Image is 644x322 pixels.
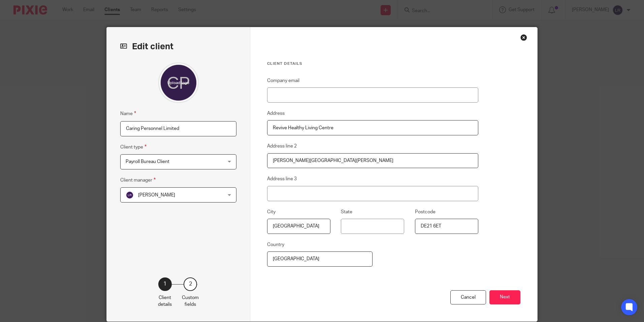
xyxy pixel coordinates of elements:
label: Name [120,110,136,117]
label: Client type [120,143,147,151]
p: Client details [158,294,172,308]
label: Address [267,110,285,117]
img: svg%3E [126,191,134,199]
h2: Edit client [120,41,236,52]
h3: Client details [267,61,478,66]
p: Custom fields [182,294,199,308]
div: Close this dialog window [520,34,527,41]
div: 2 [184,277,197,291]
label: City [267,209,276,215]
label: Address line 2 [267,143,297,150]
div: Cancel [450,290,486,305]
label: Company email [267,77,299,84]
div: 1 [158,277,172,291]
label: Client manager [120,176,156,184]
label: State [341,209,352,215]
label: Postcode [415,209,436,215]
button: Next [489,290,520,305]
label: Country [267,241,284,248]
span: Payroll Bureau Client [126,159,169,164]
span: [PERSON_NAME] [138,193,175,197]
label: Address line 3 [267,176,297,182]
